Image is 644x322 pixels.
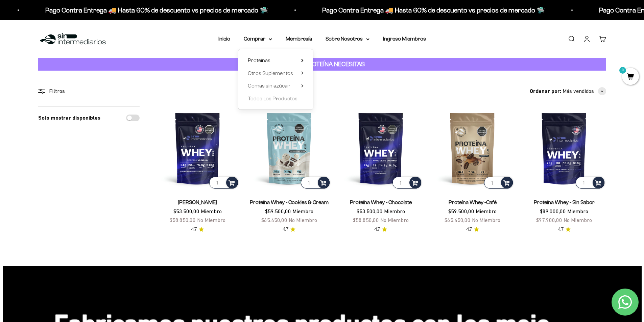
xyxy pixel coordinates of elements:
span: $59.500,00 [265,208,291,214]
span: $65.450,00 [261,217,287,223]
a: Proteína Whey -Café [449,199,497,205]
a: 4.74.7 de 5.0 estrellas [191,226,204,233]
span: Gomas sin azúcar [248,83,290,89]
a: 0 [622,73,639,81]
summary: Otros Suplementos [248,69,304,78]
a: 4.74.7 de 5.0 estrellas [558,226,571,233]
span: $89.000,00 [540,208,566,214]
span: Ordenar por: [530,87,561,96]
span: No Miembro [472,217,500,223]
summary: Gomas sin azúcar [248,81,304,90]
span: Miembro [476,208,497,214]
span: $58.850,00 [353,217,379,223]
span: No Miembro [197,217,225,223]
span: No Miembro [289,217,317,223]
span: Miembro [201,208,222,214]
span: $53.500,00 [173,208,199,214]
div: Filtros [38,87,140,96]
summary: Comprar [244,34,272,43]
span: $58.850,00 [170,217,196,223]
span: $65.450,00 [445,217,471,223]
span: $97.900,00 [536,217,562,223]
a: 4.74.7 de 5.0 estrellas [283,226,295,233]
span: No Miembro [564,217,592,223]
a: 4.74.7 de 5.0 estrellas [374,226,387,233]
span: Más vendidos [563,87,594,96]
span: Miembro [384,208,405,214]
span: Miembro [292,208,313,214]
a: Membresía [286,36,312,42]
a: Inicio [218,36,230,42]
span: $59.500,00 [448,208,474,214]
span: 4.7 [191,226,197,233]
span: 4.7 [466,226,472,233]
a: Ingreso Miembros [383,36,426,42]
a: [PERSON_NAME] [178,199,217,205]
a: Proteína Whey - Cookies & Cream [250,199,329,205]
span: Todos Los Productos [248,96,297,101]
strong: CUANTA PROTEÍNA NECESITAS [279,60,365,68]
span: 4.7 [558,226,564,233]
span: 4.7 [374,226,380,233]
span: No Miembro [380,217,409,223]
span: 4.7 [283,226,288,233]
p: Pago Contra Entrega 🚚 Hasta 60% de descuento vs precios de mercado 🛸 [45,5,268,16]
label: Solo mostrar disponibles [38,114,100,122]
span: Otros Suplementos [248,70,293,76]
a: Proteína Whey - Chocolate [350,199,412,205]
button: Más vendidos [563,87,606,96]
summary: Sobre Nosotros [326,34,369,43]
mark: 0 [619,66,627,74]
span: $53.500,00 [357,208,383,214]
span: Miembro [567,208,588,214]
a: Proteína Whey - Sin Sabor [534,199,595,205]
a: Todos Los Productos [248,94,304,103]
a: 4.74.7 de 5.0 estrellas [466,226,479,233]
summary: Proteínas [248,56,304,65]
span: Proteínas [248,57,270,63]
p: Pago Contra Entrega 🚚 Hasta 60% de descuento vs precios de mercado 🛸 [322,5,545,16]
